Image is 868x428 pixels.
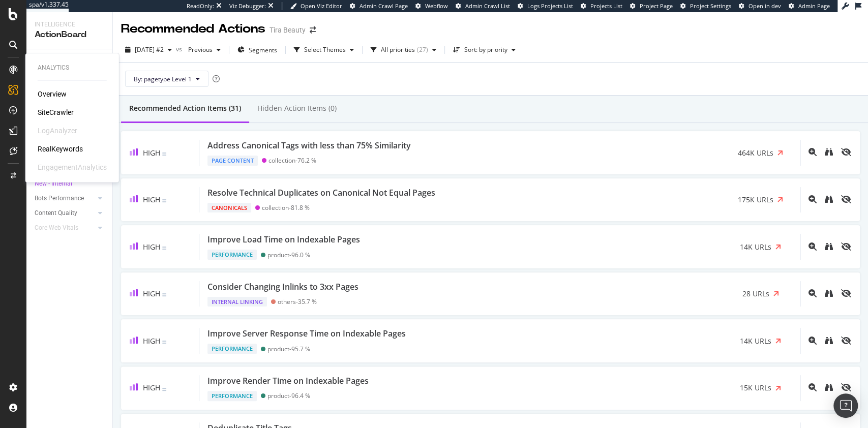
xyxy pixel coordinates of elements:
[207,156,258,166] div: Page Content
[38,144,83,154] div: RealKeywords
[143,289,160,298] span: High
[833,393,858,418] div: Open Intercom Messenger
[809,289,817,297] div: magnifying-glass-plus
[143,242,160,252] span: High
[143,195,160,204] span: High
[640,2,673,10] span: Project Page
[740,242,771,252] span: 14K URLs
[207,391,257,401] div: Performance
[825,243,833,252] a: binoculars
[581,2,622,10] a: Projects List
[417,47,428,53] div: ( 27 )
[35,223,95,233] a: Core Web Vitals
[35,20,104,29] div: Intelligence
[841,383,851,391] div: eye-slash
[38,126,77,136] div: LogAnalyzer
[290,42,358,58] button: Select Themes
[35,208,95,219] a: Content Quality
[518,2,573,10] a: Logs Projects List
[162,247,166,250] img: Equal
[841,195,851,203] div: eye-slash
[267,345,310,353] div: product - 95.7 %
[38,89,67,99] a: Overview
[841,337,851,345] div: eye-slash
[825,148,833,156] div: binoculars
[350,2,408,10] a: Admin Crawl Page
[825,337,833,346] a: binoculars
[809,242,817,251] div: magnifying-glass-plus
[825,289,833,297] div: binoculars
[825,290,833,298] a: binoculars
[162,152,166,156] img: Equal
[207,250,257,260] div: Performance
[290,2,342,10] a: Open Viz Editor
[121,20,265,38] div: Recommended Actions
[207,328,406,340] div: Improve Server Response Time on Indexable Pages
[162,293,166,296] img: Equal
[162,199,166,202] img: Equal
[38,64,107,72] div: Analytics
[841,242,851,251] div: eye-slash
[690,2,731,10] span: Project Settings
[590,2,622,10] span: Projects List
[789,2,830,10] a: Admin Page
[135,45,164,54] span: 2025 Aug. 26th #2
[367,42,440,58] button: All priorities(27)
[143,336,160,346] span: High
[249,46,277,54] span: Segments
[268,157,316,164] div: collection - 76.2 %
[35,223,78,233] div: Core Web Vitals
[207,187,435,199] div: Resolve Technical Duplicates on Canonical Not Equal Pages
[35,29,104,41] div: ActionBoard
[278,298,317,305] div: others - 35.7 %
[825,148,833,157] a: binoculars
[809,195,817,203] div: magnifying-glass-plus
[742,289,769,299] span: 28 URLs
[143,148,160,158] span: High
[310,26,316,34] div: arrow-right-arrow-left
[825,242,833,251] div: binoculars
[35,193,95,204] a: Bots Performance
[841,148,851,156] div: eye-slash
[162,388,166,391] img: Equal
[825,337,833,345] div: binoculars
[739,2,781,10] a: Open in dev
[738,195,773,205] span: 175K URLs
[740,336,771,346] span: 14K URLs
[360,2,408,10] span: Admin Crawl Page
[841,289,851,297] div: eye-slash
[121,42,176,58] button: [DATE] #2
[176,45,184,53] span: vs
[207,281,358,293] div: Consider Changing Inlinks to 3xx Pages
[207,140,411,151] div: Address Canonical Tags with less than 75% Similarity
[809,383,817,391] div: magnifying-glass-plus
[809,337,817,345] div: magnifying-glass-plus
[749,2,781,10] span: Open in dev
[825,196,833,204] a: binoculars
[207,234,360,246] div: Improve Load Time on Indexable Pages
[527,2,573,10] span: Logs Projects List
[267,251,310,259] div: product - 96.0 %
[184,42,225,58] button: Previous
[38,162,107,172] div: EngagementAnalytics
[233,42,281,58] button: Segments
[809,148,817,156] div: magnifying-glass-plus
[415,2,448,10] a: Webflow
[125,71,208,87] button: By: pagetype Level 1
[35,193,84,204] div: Bots Performance
[270,25,306,35] div: Tira Beauty
[207,203,251,213] div: Canonicals
[449,42,520,58] button: Sort: by priority
[184,45,213,54] span: Previous
[257,103,337,113] div: Hidden Action Items (0)
[825,383,833,391] div: binoculars
[38,107,74,117] a: SiteCrawler
[738,148,773,158] span: 464K URLs
[134,75,192,83] span: By: pagetype Level 1
[425,2,448,10] span: Webflow
[630,2,673,10] a: Project Page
